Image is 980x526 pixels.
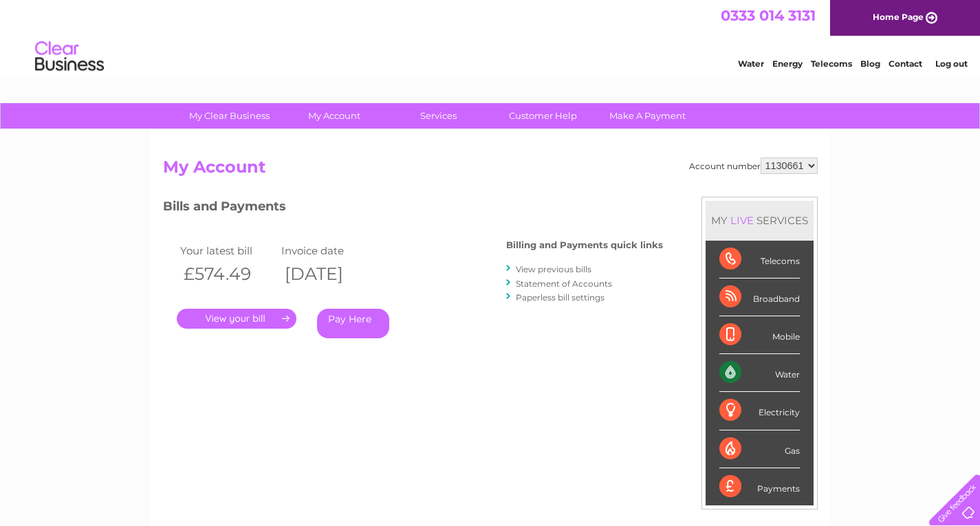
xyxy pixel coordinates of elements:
a: 0333 014 3131 [721,7,816,24]
div: LIVE [728,214,756,227]
h2: My Account [163,157,818,184]
div: MY SERVICES [706,201,814,240]
a: Services [382,103,495,129]
a: Blog [860,58,880,69]
a: Water [738,58,764,69]
div: Clear Business is a trading name of Verastar Limited (registered in [GEOGRAPHIC_DATA] No. 3667643... [166,8,816,67]
a: Paperless bill settings [516,292,605,303]
a: Pay Here [317,309,389,338]
a: View previous bills [516,264,591,274]
h4: Billing and Payments quick links [506,240,663,250]
a: Make A Payment [591,103,704,129]
th: [DATE] [278,260,380,288]
img: logo.png [34,36,105,78]
a: Contact [889,58,922,69]
th: £574.49 [177,260,279,288]
div: Account number [689,157,818,174]
div: Broadband [719,278,800,316]
td: Your latest bill [177,241,279,260]
td: Invoice date [278,241,380,260]
div: Gas [719,430,800,468]
a: Statement of Accounts [516,278,612,289]
div: Mobile [719,316,800,354]
a: Customer Help [486,103,600,129]
a: My Clear Business [173,103,286,129]
a: My Account [277,103,391,129]
a: Log out [935,58,968,69]
div: Electricity [719,392,800,430]
a: Telecoms [811,58,852,69]
a: . [177,309,296,329]
h3: Bills and Payments [163,197,663,221]
div: Water [719,354,800,392]
a: Energy [772,58,803,69]
div: Telecoms [719,241,800,278]
div: Payments [719,468,800,505]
